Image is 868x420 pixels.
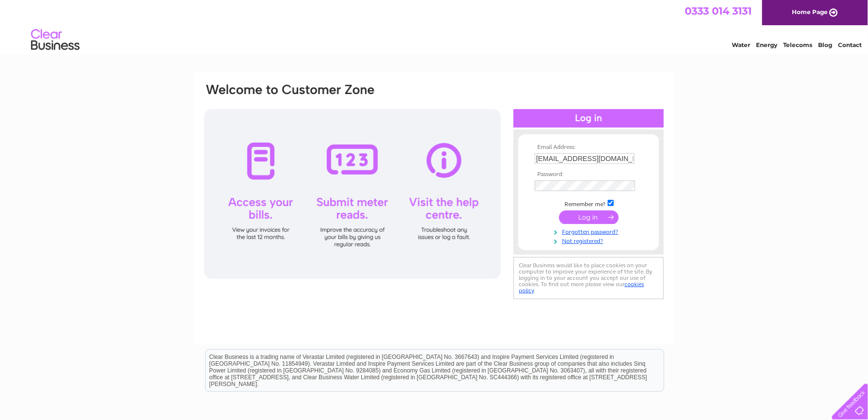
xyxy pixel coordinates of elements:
[559,210,619,224] input: Submit
[519,281,644,294] a: cookies policy
[532,198,645,208] td: Remember me?
[535,236,645,245] a: Not registered?
[206,5,664,47] div: Clear Business is a trading name of Verastar Limited (registered in [GEOGRAPHIC_DATA] No. 3667643...
[784,41,813,48] a: Telecoms
[732,41,751,48] a: Water
[685,5,752,17] a: 0333 014 3131
[535,226,645,236] a: Forgotten password?
[31,25,80,55] img: logo.png
[838,41,862,48] a: Contact
[756,41,778,48] a: Energy
[514,257,664,299] div: Clear Business would like to place cookies on your computer to improve your experience of the sit...
[532,171,645,178] th: Password:
[819,41,833,48] a: Blog
[532,144,645,151] th: Email Address:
